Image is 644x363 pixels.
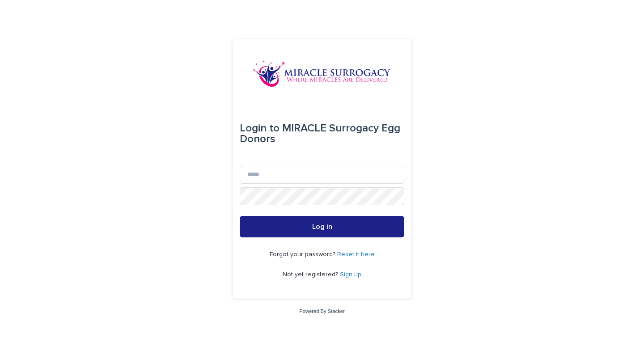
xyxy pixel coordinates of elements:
img: OiFFDOGZQuirLhrlO1ag [253,60,391,87]
div: MIRACLE Surrogacy Egg Donors [240,116,404,152]
span: Log in [312,223,332,230]
span: Forgot your password? [270,251,337,257]
span: Login to [240,123,280,134]
a: Reset it here [337,251,375,257]
span: Not yet registered? [283,271,340,278]
a: Sign up [340,271,361,278]
a: Powered By Stacker [299,308,344,314]
button: Log in [240,216,404,237]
